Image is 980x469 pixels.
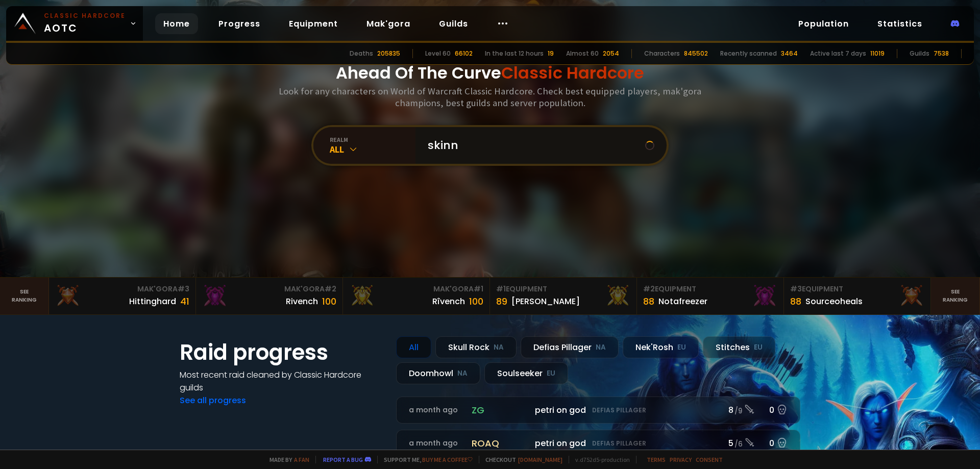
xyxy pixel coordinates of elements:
span: Classic Hardcore [501,61,644,84]
div: 41 [180,294,189,308]
a: Mak'gora [358,13,419,34]
div: Skull Rock [435,336,517,358]
a: a month agoroaqpetri on godDefias Pillager5 /60 [396,430,800,457]
div: Rîvench [432,295,465,308]
div: 7538 [934,49,949,58]
div: 88 [643,294,654,308]
a: #1Equipment89[PERSON_NAME] [490,278,637,314]
a: Home [155,13,198,34]
span: AOTC [44,11,126,36]
div: Deaths [350,49,373,58]
div: Sourceoheals [805,295,863,308]
a: Mak'Gora#2Rivench100 [196,278,343,314]
span: Support me, [377,456,473,463]
div: Mak'Gora [202,284,336,294]
a: See all progress [180,394,246,406]
div: Characters [644,49,680,58]
h1: Raid progress [180,336,384,368]
a: Consent [696,456,723,463]
span: # 1 [474,284,483,294]
div: 2054 [603,49,619,58]
div: 89 [496,294,507,308]
div: Equipment [496,284,630,294]
span: Checkout [479,456,562,463]
div: [PERSON_NAME] [511,295,580,308]
a: [DOMAIN_NAME] [518,456,562,463]
span: # 2 [325,284,336,294]
span: # 3 [790,284,802,294]
span: v. d752d5 - production [569,456,630,463]
a: Mak'Gora#1Rîvench100 [343,278,490,314]
span: Made by [263,456,309,463]
div: All [396,336,431,358]
div: 100 [322,294,336,308]
div: Level 60 [425,49,451,58]
a: Population [790,13,857,34]
div: Equipment [643,284,777,294]
h1: Ahead Of The Curve [336,61,644,85]
input: Search a character... [422,127,645,164]
a: Privacy [670,456,692,463]
a: a fan [294,456,309,463]
div: In the last 12 hours [485,49,544,58]
div: realm [330,136,415,143]
div: Recently scanned [720,49,777,58]
a: Classic HardcoreAOTC [6,6,143,41]
small: EU [677,342,686,353]
small: NA [596,342,606,353]
a: #2Equipment88Notafreezer [637,278,784,314]
h3: Look for any characters on World of Warcraft Classic Hardcore. Check best equipped players, mak'g... [275,85,705,109]
a: Buy me a coffee [422,456,473,463]
a: Mak'Gora#3Hittinghard41 [49,278,196,314]
div: Hittinghard [129,295,176,308]
a: #3Equipment88Sourceoheals [784,278,931,314]
div: 845502 [684,49,708,58]
a: Equipment [281,13,346,34]
div: Almost 60 [566,49,599,58]
small: Classic Hardcore [44,11,126,20]
a: Terms [647,456,666,463]
div: Nek'Rosh [623,336,699,358]
span: # 1 [496,284,506,294]
span: # 2 [643,284,655,294]
small: NA [457,368,468,379]
div: Active last 7 days [810,49,866,58]
div: Stitches [703,336,775,358]
a: Statistics [869,13,930,34]
div: 11019 [870,49,885,58]
div: 88 [790,294,801,308]
a: Guilds [431,13,476,34]
span: # 3 [178,284,189,294]
small: EU [547,368,555,379]
a: Progress [210,13,268,34]
div: Rivench [286,295,318,308]
div: 3464 [781,49,798,58]
h4: Most recent raid cleaned by Classic Hardcore guilds [180,368,384,394]
div: 100 [469,294,483,308]
a: a month agozgpetri on godDefias Pillager8 /90 [396,397,800,424]
div: Mak'Gora [55,284,189,294]
small: EU [754,342,763,353]
div: Soulseeker [484,362,568,384]
div: Doomhowl [396,362,480,384]
a: Seeranking [931,278,980,314]
div: 19 [548,49,554,58]
a: Report a bug [323,456,363,463]
div: Mak'Gora [349,284,483,294]
div: Notafreezer [658,295,707,308]
div: Equipment [790,284,924,294]
div: Defias Pillager [521,336,619,358]
div: 66102 [455,49,473,58]
div: Guilds [910,49,929,58]
small: NA [494,342,504,353]
div: 205835 [377,49,400,58]
div: All [330,143,415,155]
